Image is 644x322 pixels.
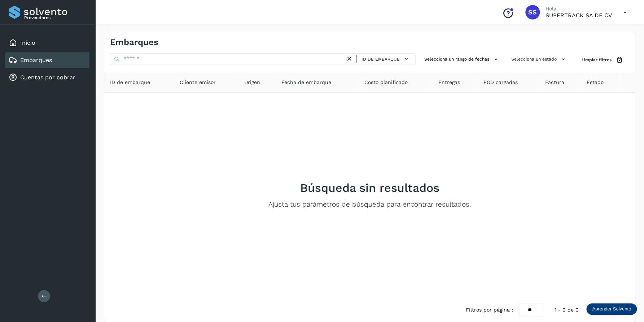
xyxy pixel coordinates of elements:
[281,79,331,86] span: Fecha de embarque
[364,79,407,86] span: Costo planificado
[268,200,471,209] p: Ajusta tus parámetros de búsqueda para encontrar resultados.
[24,15,87,20] p: Proveedores
[508,53,570,65] button: Selecciona un estado
[587,79,604,86] span: Estado
[546,12,612,19] p: SUPERTRACK SA DE CV
[555,306,579,314] span: 1 - 0 de 0
[244,79,260,86] span: Origen
[5,52,89,68] div: Embarques
[466,306,513,314] span: Filtros por página :
[5,35,89,51] div: Inicio
[586,303,637,315] div: Aprender Solvento
[180,79,216,86] span: Cliente emisor
[300,181,439,195] h2: Búsqueda sin resultados
[592,306,631,312] p: Aprender Solvento
[110,79,150,86] span: ID de embarque
[421,53,503,65] button: Selecciona un rango de fechas
[438,79,460,86] span: Entregas
[582,57,612,63] span: Limpiar filtros
[546,6,612,12] p: Hola,
[110,37,158,48] h4: Embarques
[576,53,629,67] button: Limpiar filtros
[362,56,400,62] span: ID de embarque
[359,54,412,64] button: ID de embarque
[20,57,52,63] a: Embarques
[20,39,35,46] a: Inicio
[20,74,75,81] a: Cuentas por cobrar
[545,79,564,86] span: Factura
[483,79,517,86] span: POD cargadas
[5,70,89,85] div: Cuentas por cobrar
